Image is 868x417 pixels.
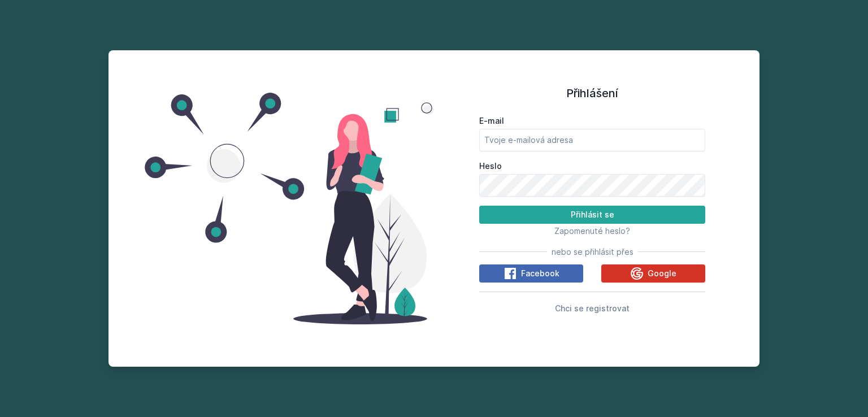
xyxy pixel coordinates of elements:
span: nebo se přihlásit přes [552,246,633,258]
button: Přihlásit se [479,206,705,224]
span: Google [648,268,676,279]
span: Chci se registrovat [555,303,630,313]
label: Heslo [479,160,705,172]
button: Chci se registrovat [555,301,630,315]
button: Google [601,264,705,283]
button: Facebook [479,264,583,283]
span: Zapomenuté heslo? [554,226,630,236]
span: Facebook [521,268,559,279]
label: E-mail [479,115,705,127]
input: Tvoje e-mailová adresa [479,129,705,151]
h1: Přihlášení [479,85,705,102]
